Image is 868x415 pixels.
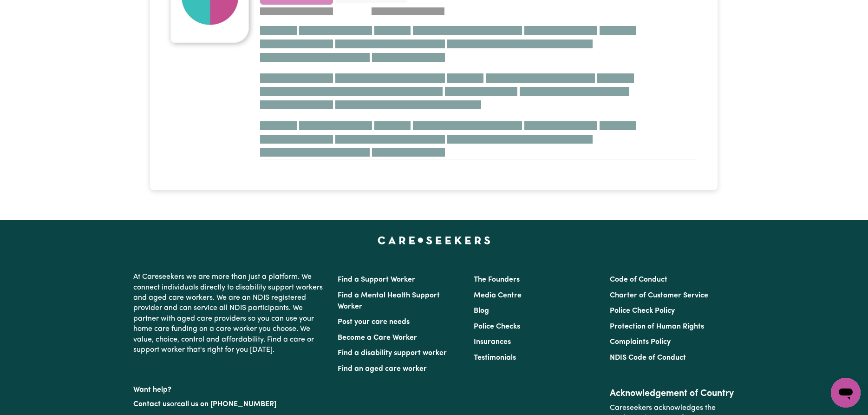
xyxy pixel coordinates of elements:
a: Complaints Policy [610,338,671,346]
a: Become a Care Worker [338,334,417,342]
a: Testimonials [474,354,516,362]
a: The Founders [474,276,520,283]
a: Contact us [133,401,170,408]
a: Police Checks [474,323,520,330]
a: NDIS Code of Conduct [610,354,686,362]
a: Blog [474,307,489,315]
iframe: Button to launch messaging window [831,378,861,408]
a: Post your care needs [338,318,410,326]
a: Insurances [474,338,511,346]
a: Police Check Policy [610,307,675,315]
a: Charter of Customer Service [610,292,708,299]
a: Find a Mental Health Support Worker [338,292,440,310]
a: Code of Conduct [610,276,667,283]
a: Find an aged care worker [338,365,427,373]
p: Want help? [133,381,326,395]
a: Careseekers home page [378,237,490,244]
a: call us on [PHONE_NUMBER] [177,401,276,408]
a: Media Centre [474,292,522,299]
a: Protection of Human Rights [610,323,704,330]
p: or [133,395,326,413]
h2: Acknowledgement of Country [610,388,735,399]
p: At Careseekers we are more than just a platform. We connect individuals directly to disability su... [133,268,326,359]
a: Find a Support Worker [338,276,415,283]
a: Find a disability support worker [338,349,447,357]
